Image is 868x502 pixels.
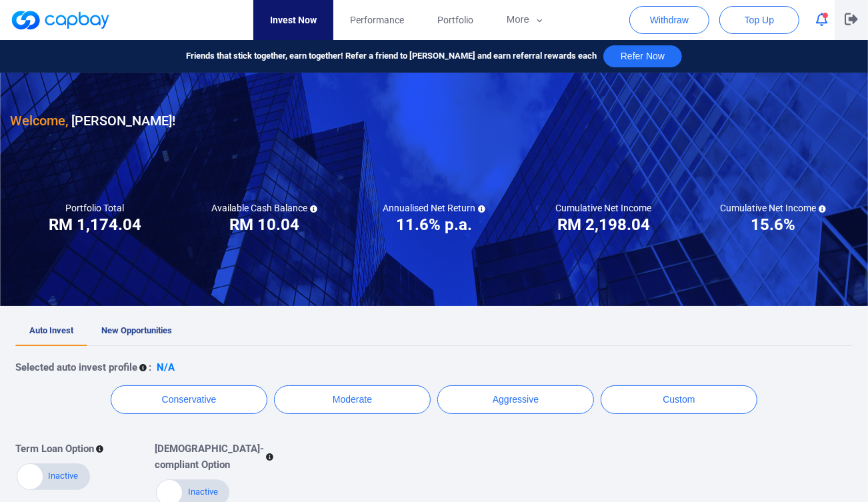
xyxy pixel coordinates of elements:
[29,325,73,335] span: Auto Invest
[629,6,709,34] button: Withdraw
[211,202,317,214] h5: Available Cash Balance
[557,214,650,235] h3: RM 2,198.04
[274,385,431,414] button: Moderate
[149,359,151,375] p: :
[10,113,68,129] span: Welcome,
[49,214,141,235] h3: RM 1,174.04
[186,49,597,63] span: Friends that stick together, earn together! Refer a friend to [PERSON_NAME] and earn referral rew...
[111,385,267,414] button: Conservative
[65,202,124,214] h5: Portfolio Total
[396,214,472,235] h3: 11.6% p.a.
[229,214,299,235] h3: RM 10.04
[751,214,795,235] h3: 15.6%
[155,441,264,473] p: [DEMOGRAPHIC_DATA]-compliant Option
[720,202,826,214] h5: Cumulative Net Income
[601,385,757,414] button: Custom
[15,441,94,457] p: Term Loan Option
[10,110,175,131] h3: [PERSON_NAME] !
[350,13,404,27] span: Performance
[383,202,485,214] h5: Annualised Net Return
[15,359,137,375] p: Selected auto invest profile
[157,359,175,375] p: N/A
[603,45,682,67] button: Refer Now
[437,13,473,27] span: Portfolio
[745,13,774,27] span: Top Up
[101,325,172,335] span: New Opportunities
[555,202,651,214] h5: Cumulative Net Income
[437,385,594,414] button: Aggressive
[719,6,799,34] button: Top Up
